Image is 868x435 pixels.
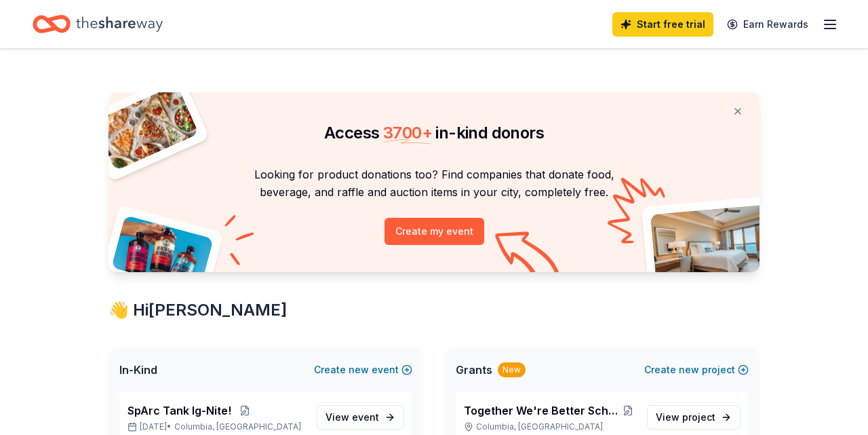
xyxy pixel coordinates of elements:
[612,12,713,37] a: Start free trial
[324,123,544,143] span: Access in-kind donors
[317,405,404,430] a: View event
[464,402,620,419] span: Together We're Better School Inclusion Program
[495,231,563,282] img: Curvy arrow
[174,421,301,432] span: Columbia, [GEOGRAPHIC_DATA]
[119,362,157,378] span: In-Kind
[679,362,699,378] span: new
[644,362,749,378] button: Createnewproject
[352,411,379,423] span: event
[719,12,816,37] a: Earn Rewards
[456,362,492,378] span: Grants
[127,421,306,432] p: [DATE] •
[349,362,369,378] span: new
[33,8,163,40] a: Home
[314,362,412,378] button: Createnewevent
[498,362,526,377] div: New
[108,299,759,321] div: 👋 Hi [PERSON_NAME]
[384,218,484,245] button: Create my event
[647,405,741,430] a: View project
[383,123,432,143] span: 3700 +
[94,84,199,171] img: Pizza
[125,166,743,202] p: Looking for product donations too? Find companies that donate food, beverage, and raffle and auct...
[656,409,715,425] span: View
[682,411,715,423] span: project
[127,402,231,419] span: SpArc Tank Ig-Nite!
[325,409,379,425] span: View
[464,421,636,432] p: Columbia, [GEOGRAPHIC_DATA]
